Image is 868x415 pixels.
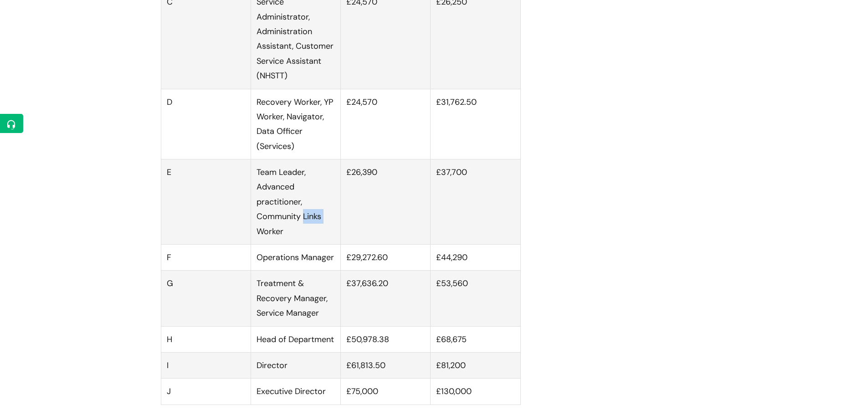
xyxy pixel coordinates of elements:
td: £29,272.60 [341,245,431,271]
td: E [161,159,251,245]
td: D [161,89,251,159]
td: G [161,271,251,326]
td: Director [251,352,340,378]
td: £37,636.20 [341,271,431,326]
td: J [161,379,251,405]
td: Recovery Worker, YP Worker, Navigator, Data Officer (Services) [251,89,340,159]
td: I [161,352,251,378]
td: £81,200 [431,352,520,378]
td: £31,762.50 [431,89,520,159]
td: Operations Manager [251,245,340,271]
td: £68,675 [431,326,520,352]
td: £44,290 [431,245,520,271]
td: £24,570 [341,89,431,159]
td: Treatment & Recovery Manager, Service Manager [251,271,340,326]
td: £26,390 [341,159,431,245]
td: £37,700 [431,159,520,245]
td: £75,000 [341,379,431,405]
td: Head of Department [251,326,340,352]
td: £50,978.38 [341,326,431,352]
td: Team Leader, Advanced practitioner, Community Links Worker [251,159,340,245]
td: £61,813.50 [341,352,431,378]
td: £130,000 [431,379,520,405]
td: H [161,326,251,352]
td: Executive Director [251,379,340,405]
td: F [161,245,251,271]
td: £53,560 [431,271,520,326]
